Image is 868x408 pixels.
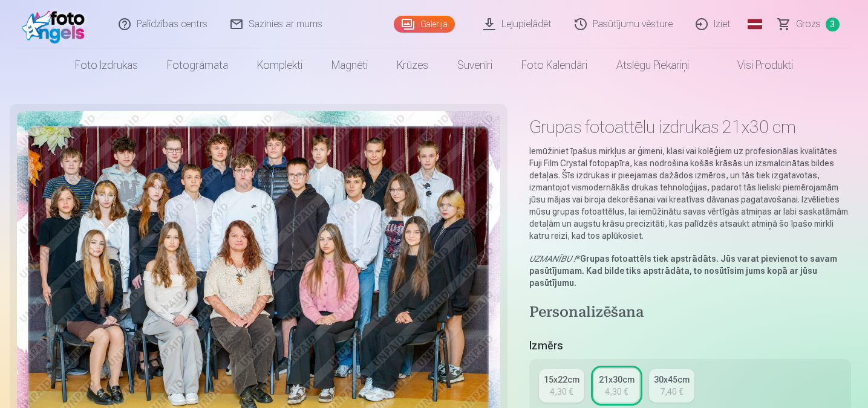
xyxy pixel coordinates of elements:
[529,337,852,354] h5: Izmērs
[22,5,91,44] img: /fa1
[60,48,152,82] a: Foto izdrukas
[529,303,852,323] h4: Personalizēšana
[544,374,579,386] div: 15x22cm
[394,16,455,33] a: Galerija
[649,369,694,403] a: 30x45cm7,40 €
[529,116,852,138] h1: Grupas fotoattēlu izdrukas 21x30 cm
[602,48,703,82] a: Atslēgu piekariņi
[550,386,573,398] div: 4,30 €
[529,254,837,288] strong: Grupas fotoattēls tiek apstrādāts. Jūs varat pievienot to savam pasūtījumam. Kad bilde tiks apstr...
[152,48,243,82] a: Fotogrāmata
[594,369,639,403] a: 21x30cm4,30 €
[660,386,683,398] div: 7,40 €
[443,48,507,82] a: Suvenīri
[529,254,576,264] em: UZMANĪBU !
[654,374,690,386] div: 30x45cm
[796,17,821,31] span: Grozs
[317,48,382,82] a: Magnēti
[243,48,317,82] a: Komplekti
[605,386,628,398] div: 4,30 €
[703,48,808,82] a: Visi produkti
[507,48,602,82] a: Foto kalendāri
[826,18,840,31] span: 3
[529,145,852,242] p: Iemūžiniet īpašus mirkļus ar ģimeni, klasi vai kolēģiem uz profesionālas kvalitātes Fuji Film Cry...
[539,369,584,403] a: 15x22cm4,30 €
[382,48,443,82] a: Krūzes
[599,374,635,386] div: 21x30cm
